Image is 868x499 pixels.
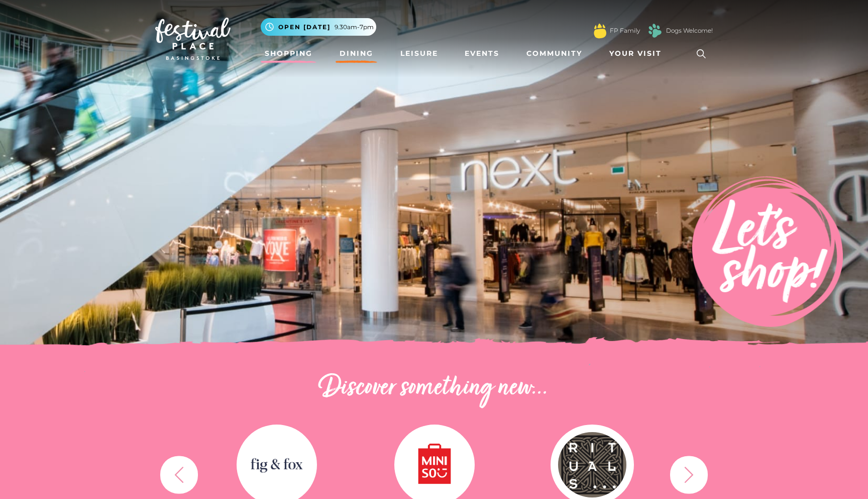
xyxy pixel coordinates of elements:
a: Dining [336,44,377,63]
a: Dogs Welcome! [666,26,713,35]
a: Shopping [261,44,316,63]
a: FP Family [610,26,640,35]
a: Community [522,44,586,63]
a: Events [461,44,503,63]
a: Leisure [396,44,442,63]
h2: Discover something new... [155,372,713,404]
span: 9.30am-7pm [335,23,374,32]
a: Your Visit [605,44,671,63]
span: Open [DATE] [278,23,331,32]
img: Festival Place Logo [155,18,231,60]
span: Your Visit [609,48,662,59]
button: Open [DATE] 9.30am-7pm [261,18,376,36]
